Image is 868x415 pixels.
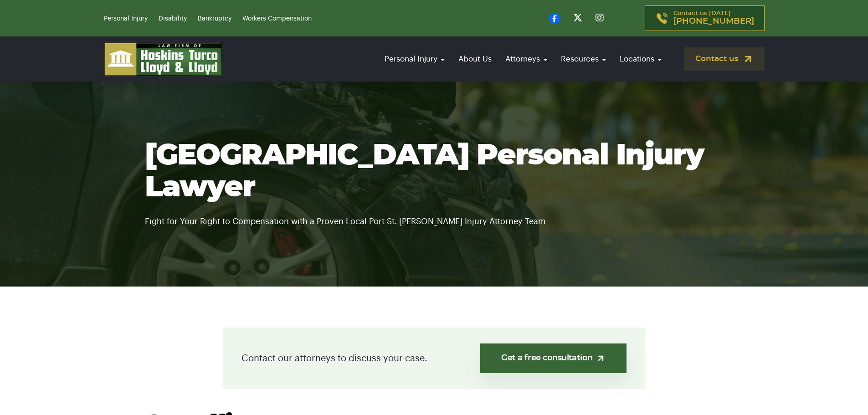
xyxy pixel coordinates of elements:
[596,354,606,363] img: arrow-up-right-light.svg
[645,5,765,31] a: Contact us [DATE][PHONE_NUMBER]
[380,46,449,72] a: Personal Injury
[556,46,611,72] a: Resources
[242,15,312,22] a: Workers Compensation
[480,343,627,373] a: Get a free consultation
[501,46,552,72] a: Attorneys
[145,140,724,204] h1: [GEOGRAPHIC_DATA] Personal Injury Lawyer
[673,10,754,26] p: Contact us [DATE]
[684,47,765,71] a: Contact us
[615,46,666,72] a: Locations
[104,15,148,22] a: Personal Injury
[673,17,754,26] span: [PHONE_NUMBER]
[104,42,222,76] img: logo
[145,204,724,228] p: Fight for Your Right to Compensation with a Proven Local Port St. [PERSON_NAME] Injury Attorney Team
[198,15,231,22] a: Bankruptcy
[454,46,496,72] a: About Us
[223,328,645,389] div: Contact our attorneys to discuss your case.
[159,15,187,22] a: Disability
